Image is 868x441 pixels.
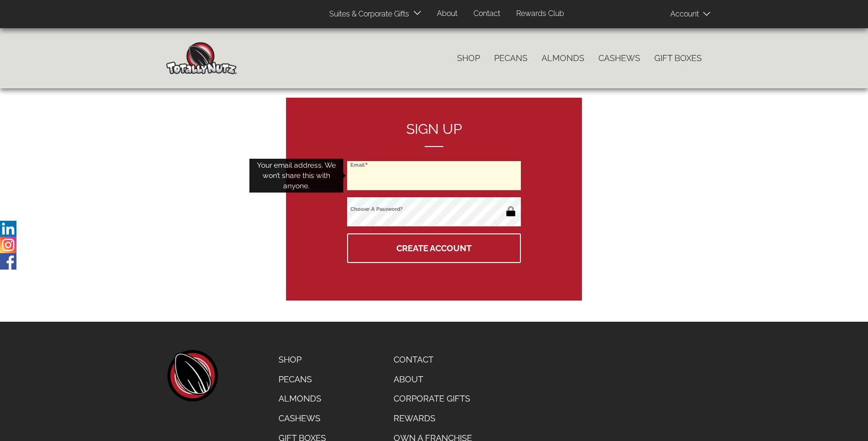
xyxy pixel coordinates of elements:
a: home [166,350,218,402]
a: Corporate Gifts [387,389,479,409]
a: About [387,370,479,389]
button: Create Account [347,233,521,263]
a: Suites & Corporate Gifts [322,5,412,23]
a: Almonds [271,389,333,409]
div: Your email address. We won’t share this with anyone. [249,159,343,193]
a: Contact [387,350,479,370]
a: Cashews [591,48,647,68]
a: Almonds [535,48,591,68]
img: Home [166,42,237,74]
a: Rewards [387,409,479,428]
a: Shop [271,350,333,370]
input: Email [347,161,521,190]
a: Shop [450,48,487,68]
h2: Sign up [347,121,521,147]
a: About [430,5,465,23]
a: Contact [466,5,507,23]
a: Rewards Club [509,5,571,23]
a: Pecans [271,370,333,389]
a: Cashews [271,409,333,428]
a: Pecans [487,48,535,68]
a: Gift Boxes [647,48,709,68]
